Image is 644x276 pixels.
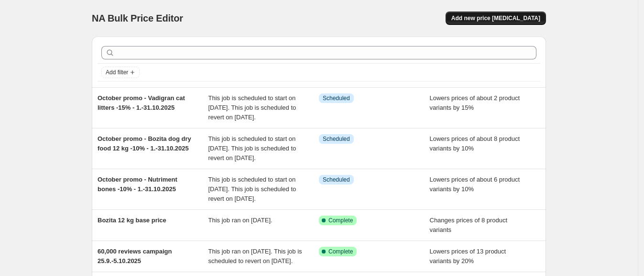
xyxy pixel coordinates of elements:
span: Bozita 12 kg base price [98,217,166,224]
span: This job ran on [DATE]. This job is scheduled to revert on [DATE]. [208,248,302,264]
span: Lowers prices of about 8 product variants by 10% [430,135,520,152]
span: Complete [328,217,353,224]
span: October promo - Vadigran cat litters -15% - 1.-31.10.2025 [98,94,185,111]
span: Add filter [106,69,128,76]
span: Complete [328,248,353,255]
span: October promo - Nutriment bones -10% - 1.-31.10.2025 [98,176,177,193]
span: This job is scheduled to start on [DATE]. This job is scheduled to revert on [DATE]. [208,94,296,121]
span: Lowers prices of about 6 product variants by 10% [430,176,520,193]
span: Lowers prices of 13 product variants by 20% [430,248,506,264]
span: This job is scheduled to start on [DATE]. This job is scheduled to revert on [DATE]. [208,135,296,161]
span: 60,000 reviews campaign 25.9.-5.10.2025 [98,248,172,264]
span: Add new price [MEDICAL_DATA] [451,14,540,22]
span: NA Bulk Price Editor [92,13,183,23]
span: Scheduled [323,135,350,143]
button: Add new price [MEDICAL_DATA] [446,11,546,25]
span: Changes prices of 8 product variants [430,217,508,233]
span: This job is scheduled to start on [DATE]. This job is scheduled to revert on [DATE]. [208,176,296,202]
span: This job ran on [DATE]. [208,217,273,224]
span: October promo - Bozita dog dry food 12 kg -10% - 1.-31.10.2025 [98,135,191,152]
button: Add filter [101,67,140,78]
span: Lowers prices of about 2 product variants by 15% [430,94,520,111]
span: Scheduled [323,94,350,102]
span: Scheduled [323,176,350,184]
